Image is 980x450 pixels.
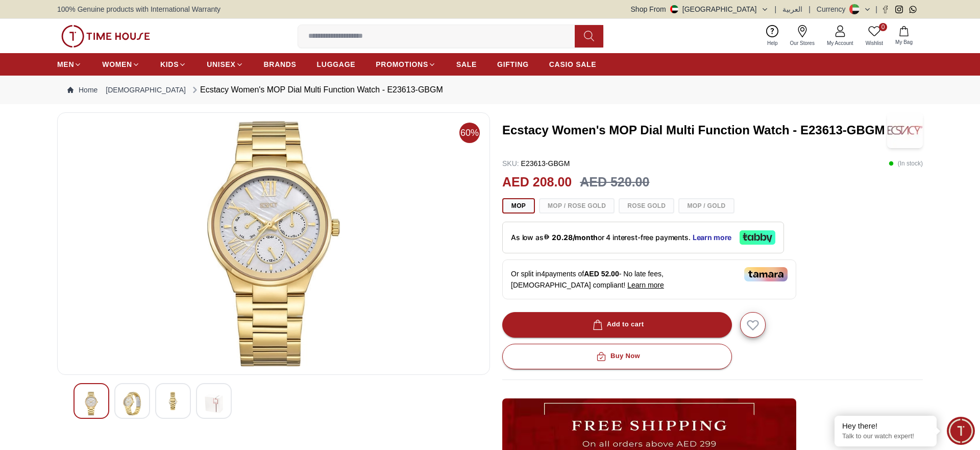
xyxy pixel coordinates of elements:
a: CASIO SALE [549,55,597,74]
span: 0 [879,23,887,31]
img: Tamara [744,267,788,281]
p: E23613-GBGM [502,158,570,169]
div: Ecstacy Women's MOP Dial Multi Function Watch - E23613-GBGM [190,84,443,96]
div: Hey there! [842,421,929,431]
span: 100% Genuine products with International Warranty [57,4,220,14]
a: MEN [57,55,82,74]
span: Help [763,39,782,47]
img: Ecstacy Women's MOP Dial Multi Function Watch - E23613-GBGM [205,392,223,415]
span: PROMOTIONS [376,59,428,69]
span: Our Stores [786,39,819,47]
img: Ecstacy Women's MOP Dial Multi Function Watch - E23613-GBGM [66,121,481,366]
p: ( In stock ) [889,158,923,169]
div: Add to cart [591,319,644,330]
button: My Bag [889,24,919,48]
span: SALE [456,59,477,69]
span: WOMEN [102,59,132,69]
span: LUGGAGE [317,59,356,69]
span: MEN [57,59,74,69]
nav: Breadcrumb [57,76,923,104]
a: WOMEN [102,55,140,74]
img: Ecstacy Women's MOP Dial Multi Function Watch - E23613-GBGM [82,392,101,415]
img: Ecstacy Women's MOP Dial Multi Function Watch - E23613-GBGM [123,392,141,415]
span: My Bag [891,38,917,46]
button: العربية [782,4,802,14]
span: BRANDS [264,59,297,69]
button: Buy Now [502,344,732,369]
a: Whatsapp [909,6,917,13]
img: ... [61,25,150,48]
span: KIDS [160,59,179,69]
span: 60% [459,123,480,143]
a: SALE [456,55,477,74]
a: BRANDS [264,55,297,74]
button: Shop From[GEOGRAPHIC_DATA] [631,4,769,14]
div: Buy Now [594,350,640,362]
img: Ecstacy Women's MOP Dial Multi Function Watch - E23613-GBGM [164,392,182,410]
a: Instagram [895,6,903,13]
a: UNISEX [207,55,243,74]
div: Currency [817,4,850,14]
a: Help [761,23,784,49]
span: AED 52.00 [584,270,619,278]
span: CASIO SALE [549,59,597,69]
span: My Account [823,39,857,47]
img: Ecstacy Women's MOP Dial Multi Function Watch - E23613-GBGM [887,112,923,148]
span: | [808,4,811,14]
div: Chat Widget [947,417,975,445]
a: GIFTING [497,55,529,74]
h3: Ecstacy Women's MOP Dial Multi Function Watch - E23613-GBGM [502,122,887,138]
a: PROMOTIONS [376,55,436,74]
p: Talk to our watch expert! [842,432,929,441]
a: KIDS [160,55,186,74]
span: SKU : [502,159,519,168]
a: LUGGAGE [317,55,356,74]
a: Our Stores [784,23,821,49]
a: [DEMOGRAPHIC_DATA] [106,85,186,95]
span: UNISEX [207,59,235,69]
span: Learn more [627,281,664,289]
a: Facebook [881,6,889,13]
div: Or split in 4 payments of - No late fees, [DEMOGRAPHIC_DATA] compliant! [502,259,796,299]
span: Wishlist [862,39,887,47]
a: Home [67,85,97,95]
h3: AED 520.00 [580,173,649,192]
span: | [775,4,777,14]
h2: AED 208.00 [502,173,572,192]
span: | [875,4,877,14]
span: GIFTING [497,59,529,69]
button: MOP [502,198,535,214]
img: United Arab Emirates [670,5,678,13]
a: 0Wishlist [860,23,889,49]
button: Add to cart [502,312,732,338]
